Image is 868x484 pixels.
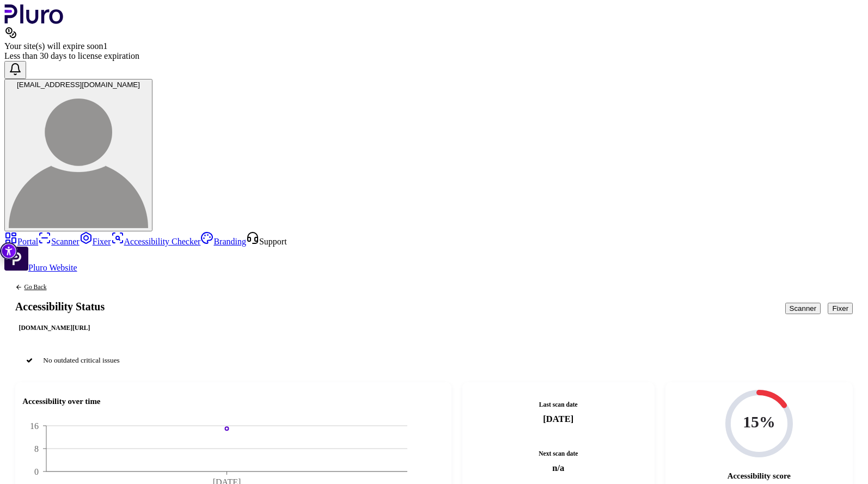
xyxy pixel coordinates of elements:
[539,450,578,459] div: Next scan date
[4,51,864,61] div: Less than 30 days to license expiration
[4,61,26,79] button: Open notifications, you have undefined new notifications
[828,303,853,314] button: Fixer
[34,467,39,476] tspan: 0
[469,411,647,427] div: [DATE]
[22,396,444,407] h2: Accessibility over time
[80,237,111,246] a: Fixer
[103,41,107,51] span: 1
[9,89,148,228] img: lmwapwap@gmail.com
[111,237,201,246] a: Accessibility Checker
[15,284,105,291] a: Back to previous screen
[4,231,864,273] aside: Sidebar menu
[30,421,39,431] tspan: 16
[43,356,119,365] div: No outdated critical issues
[15,323,94,333] div: [DOMAIN_NAME][URL]
[200,237,246,246] a: Branding
[15,302,105,313] h1: Accessibility Status
[34,444,39,454] tspan: 8
[4,41,864,51] div: Your site(s) will expire soon
[728,471,791,481] h2: Accessibility score
[539,401,578,410] div: Last scan date
[246,237,287,246] a: Open Support screen
[743,413,775,431] text: 15%
[785,303,821,314] button: Scanner
[4,237,38,246] a: Portal
[469,461,647,477] div: n/a
[38,237,80,246] a: Scanner
[4,263,77,272] a: Open Pluro Website
[17,81,140,89] span: [EMAIL_ADDRESS][DOMAIN_NAME]
[4,79,152,231] button: [EMAIL_ADDRESS][DOMAIN_NAME]lmwapwap@gmail.com
[4,16,64,26] a: Logo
